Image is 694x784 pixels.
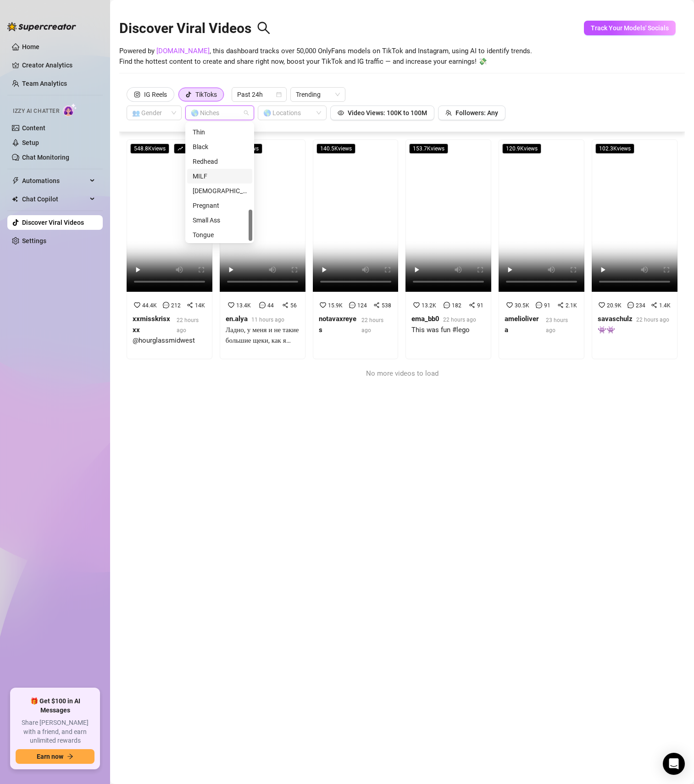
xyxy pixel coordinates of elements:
[22,192,87,206] span: Chat Copilot
[22,124,45,132] a: Content
[185,91,192,98] span: tik-tok
[134,91,140,98] span: instagram
[237,88,281,101] span: Past 24h
[515,302,529,309] span: 30.5K
[259,302,266,308] span: message
[193,156,247,167] div: Redhead
[127,139,212,359] a: 548.8Kviewsrise2x Viral44.4K21214Kxxmisskrisxxx22 hours ago@hourglassmidwest
[469,302,475,308] span: share-alt
[142,302,157,309] span: 44.4K
[12,196,18,202] img: Chat Copilot
[411,325,476,336] div: This was fun #lego
[193,200,247,211] div: Pregnant
[226,315,248,323] strong: en.alya
[257,21,271,35] span: search
[502,144,541,154] span: 120.9K views
[313,139,399,359] a: 140.5Kviews15.9K124538notavaxreyes22 hours ago
[187,169,252,183] div: MILF
[592,139,677,359] a: 102.3Kviews20.9K2341.4Ksavaschulz22 hours ago👾👾
[193,171,247,181] div: MILF
[177,317,199,334] span: 22 hours ago
[22,43,39,50] a: Home
[627,302,634,308] span: message
[163,302,169,308] span: message
[319,315,356,334] strong: notavaxreyes
[607,302,622,309] span: 20.9K
[220,139,305,359] a: 222.1Kviews13.4K4456en.alya11 hours agoЛадно, у меня и не такие большие щеки, как я думала
[338,110,344,116] span: eye
[187,183,252,198] div: Asian
[330,106,434,120] button: Video Views: 100K to 100M
[659,302,671,309] span: 1.4K
[171,302,181,309] span: 212
[22,237,46,245] a: Settings
[361,317,383,334] span: 22 hours ago
[357,302,367,309] span: 124
[187,125,252,139] div: Thin
[566,302,577,309] span: 2.1K
[16,749,94,764] button: Earn nowarrow-right
[251,317,284,323] span: 11 hours ago
[193,230,247,240] div: Tongue
[22,80,67,87] a: Team Analytics
[67,753,73,760] span: arrow-right
[320,302,326,308] span: heart
[557,302,564,308] span: share-alt
[193,215,247,225] div: Small Ass
[13,107,59,116] span: Izzy AI Chatter
[187,154,252,169] div: Redhead
[373,302,380,308] span: share-alt
[187,213,252,228] div: Small Ass
[422,302,436,309] span: 13.2K
[599,302,605,308] span: heart
[598,315,633,323] strong: savaschulz
[226,325,300,346] div: Ладно, у меня и не такие большие щеки, как я думала
[595,144,634,154] span: 102.3K views
[119,20,271,37] h2: Discover Viral Videos
[16,718,94,745] span: Share [PERSON_NAME] with a friend, and earn unlimited rewards
[290,302,297,309] span: 56
[134,302,140,308] span: heart
[195,302,205,309] span: 14K
[591,24,669,32] span: Track Your Models' Socials
[187,198,252,213] div: Pregnant
[7,22,76,31] img: logo-BBDzfeDw.svg
[63,103,77,117] img: AI Chatter
[663,753,685,775] div: Open Intercom Messenger
[444,302,450,308] span: message
[22,154,69,161] a: Chat Monitoring
[546,317,568,334] span: 23 hours ago
[22,173,87,188] span: Automations
[276,92,282,97] span: calendar
[445,110,452,116] span: team
[438,106,505,120] button: Followers: Any
[187,302,193,308] span: share-alt
[193,142,247,152] div: Black
[16,697,94,715] span: 🎁 Get $100 in AI Messages
[174,144,208,154] span: 2 x Viral
[316,144,355,154] span: 140.5K views
[187,139,252,154] div: Black
[195,88,217,101] div: TikToks
[130,144,169,154] span: 548.8K views
[443,317,476,323] span: 22 hours ago
[636,317,669,323] span: 22 hours ago
[366,369,439,378] span: No more videos to load
[405,139,491,359] a: 153.7Kviews13.2K18291ema_bb022 hours agoThis was fun #lego
[178,146,183,151] span: rise
[22,219,84,226] a: Discover Viral Videos
[193,127,247,137] div: Thin
[119,46,532,67] span: Powered by , this dashboard tracks over 50,000 OnlyFans models on TikTok and Instagram, using AI ...
[584,21,676,35] button: Track Your Models' Socials
[144,88,167,101] div: IG Reels
[22,139,39,146] a: Setup
[348,109,427,117] span: Video Views: 100K to 100M
[536,302,542,308] span: message
[636,302,645,309] span: 234
[499,139,584,359] a: 120.9Kviews30.5K912.1Kameliolivera23 hours ago
[505,315,539,334] strong: ameliolivera
[187,228,252,242] div: Tongue
[328,302,343,309] span: 15.9K
[267,302,274,309] span: 44
[228,302,234,308] span: heart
